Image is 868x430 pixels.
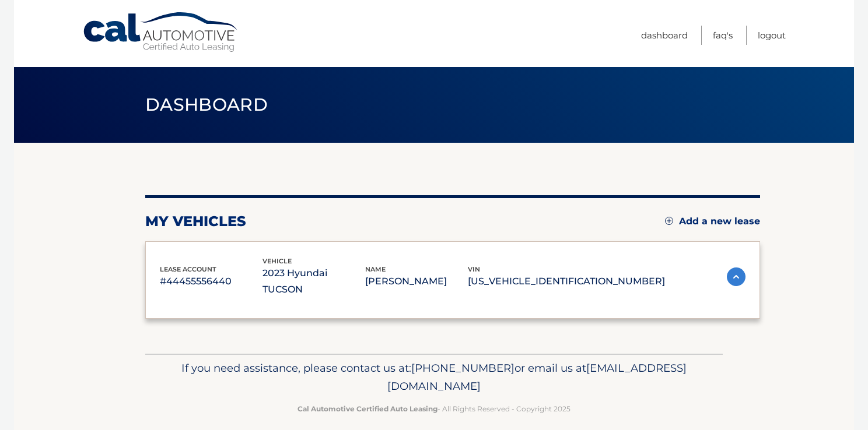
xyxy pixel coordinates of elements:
[262,257,292,265] span: vehicle
[727,267,745,286] img: accordion-active.svg
[145,94,268,115] span: Dashboard
[145,213,246,230] h2: my vehicles
[641,26,688,45] a: Dashboard
[297,404,437,413] strong: Cal Automotive Certified Auto Leasing
[153,403,715,415] p: - All Rights Reserved - Copyright 2025
[82,12,240,53] a: Cal Automotive
[160,273,262,290] p: #44455556440
[758,26,786,45] a: Logout
[262,265,365,298] p: 2023 Hyundai TUCSON
[468,265,480,273] span: vin
[411,361,514,375] span: [PHONE_NUMBER]
[713,26,733,45] a: FAQ's
[365,265,386,273] span: name
[665,217,673,225] img: add.svg
[153,359,715,396] p: If you need assistance, please contact us at: or email us at
[160,265,216,273] span: lease account
[665,216,760,227] a: Add a new lease
[365,273,468,290] p: [PERSON_NAME]
[468,273,665,290] p: [US_VEHICLE_IDENTIFICATION_NUMBER]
